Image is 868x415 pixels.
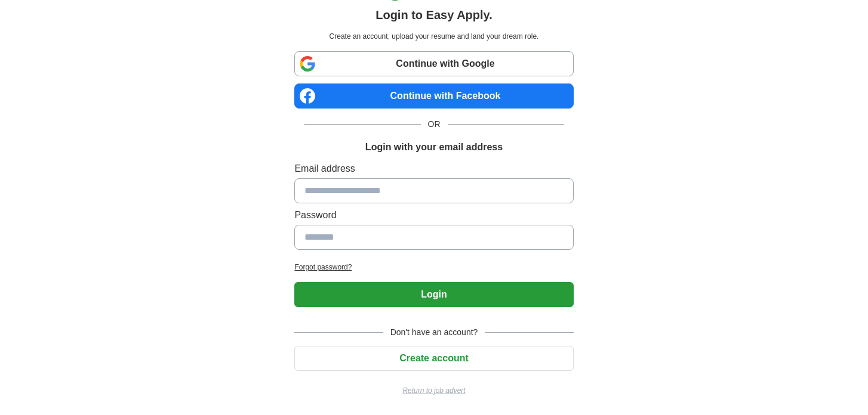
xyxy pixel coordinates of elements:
[294,385,573,396] a: Return to job advert
[294,282,573,307] button: Login
[294,208,573,222] label: Password
[294,262,573,272] a: Forgot password?
[294,353,573,363] a: Create account
[383,326,485,339] span: Don't have an account?
[294,162,573,176] label: Email address
[375,6,493,24] h1: Login to Easy Apply.
[297,31,571,42] p: Create an account, upload your resume and land your dream role.
[294,51,573,76] a: Continue with Google
[294,346,573,371] button: Create account
[294,83,573,109] a: Continue with Facebook
[421,118,448,131] span: OR
[365,140,503,154] h1: Login with your email address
